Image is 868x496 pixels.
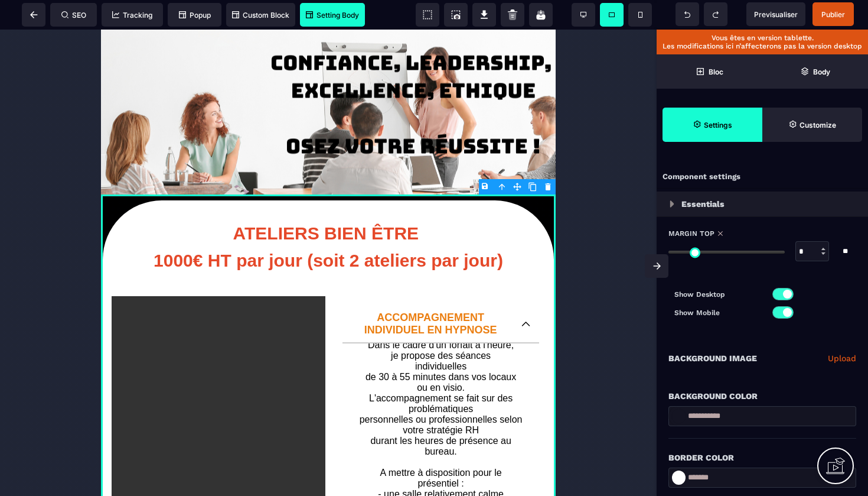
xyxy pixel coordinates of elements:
strong: Customize [800,121,836,129]
p: Vous êtes en version tablette. [663,34,862,42]
p: ACCOMPAGNEMENT INDIVIDUEL EN HYPNOSE [250,282,409,307]
span: SEO [61,11,86,20]
span: Previsualiser [754,10,798,19]
span: Preview [746,2,805,26]
p: Essentials [681,197,725,211]
img: loading [670,200,674,208]
a: Upload [828,351,856,365]
div: Component settings [657,166,868,189]
span: Screenshot [444,3,468,27]
span: Open Style Manager [762,108,862,142]
span: Setting Body [306,11,359,20]
strong: Settings [704,121,732,129]
b: ATELIERS BIEN ÊTRE 1000€ HT par jour (soit 2 ateliers par jour) [53,194,402,241]
span: View components [416,3,439,27]
div: Border Color [668,450,856,465]
span: Margin Top [668,229,714,238]
p: Les modifications ici n’affecterons pas la version desktop [663,42,862,50]
span: Custom Block [232,11,289,20]
span: Settings [663,108,762,142]
p: Background Image [668,351,757,365]
p: Show Desktop [674,288,762,300]
span: Tracking [112,11,152,20]
span: Open Layer Manager [762,54,868,89]
p: Show Mobile [674,307,762,319]
div: Background Color [668,389,856,403]
strong: Bloc [709,67,723,76]
strong: Body [813,67,830,76]
span: Publier [821,10,845,19]
span: Open Blocks [657,54,762,89]
span: Popup [179,11,211,20]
